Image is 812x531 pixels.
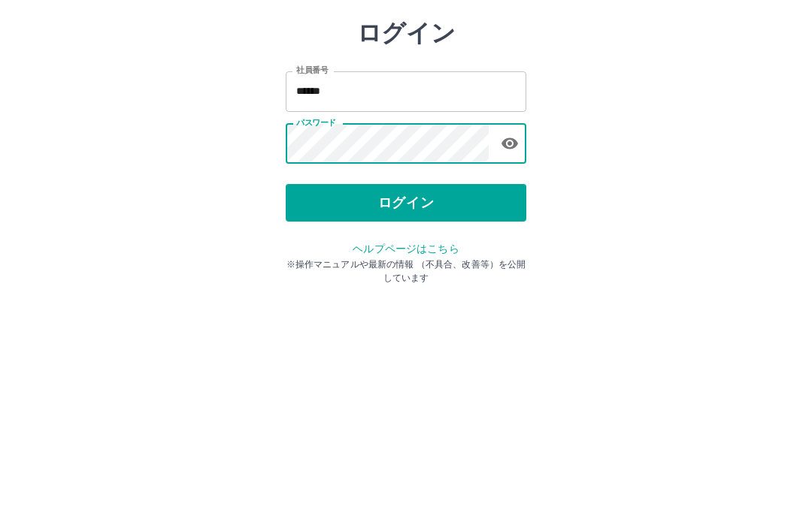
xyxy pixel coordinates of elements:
h2: ログイン [357,95,456,123]
label: パスワード [296,193,336,204]
a: ヘルプページはこちら [353,318,459,330]
button: ログイン [286,260,526,297]
p: ※操作マニュアルや最新の情報 （不具合、改善等）を公開しています [286,333,526,361]
label: 社員番号 [296,140,328,152]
